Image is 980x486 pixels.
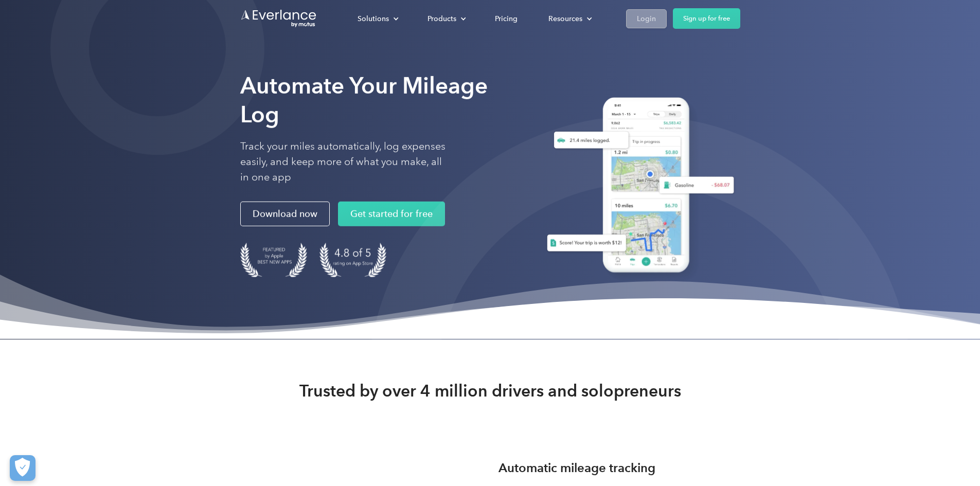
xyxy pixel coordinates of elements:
div: Solutions [347,10,407,28]
div: Products [427,12,456,25]
button: Cookies Settings [10,455,35,481]
a: Sign up for free [673,8,740,29]
div: Pricing [495,12,518,25]
div: Products [417,10,474,28]
a: Go to homepage [240,9,317,28]
a: Pricing [485,10,528,28]
div: Resources [538,10,600,28]
img: Badge for Featured by Apple Best New Apps [240,243,307,277]
strong: Trusted by over 4 million drivers and solopreneurs [299,381,681,401]
a: Login [626,9,667,28]
div: Resources [548,12,582,25]
h3: Automatic mileage tracking [498,459,655,477]
div: Login [637,12,656,25]
p: Track your miles automatically, log expenses easily, and keep more of what you make, all in one app [240,139,446,185]
img: Everlance, mileage tracker app, expense tracking app [534,89,740,284]
strong: Automate Your Mileage Log [240,72,488,128]
a: Download now [240,202,330,226]
div: Solutions [358,12,389,25]
img: 4.9 out of 5 stars on the app store [319,243,386,277]
a: Get started for free [338,202,445,226]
